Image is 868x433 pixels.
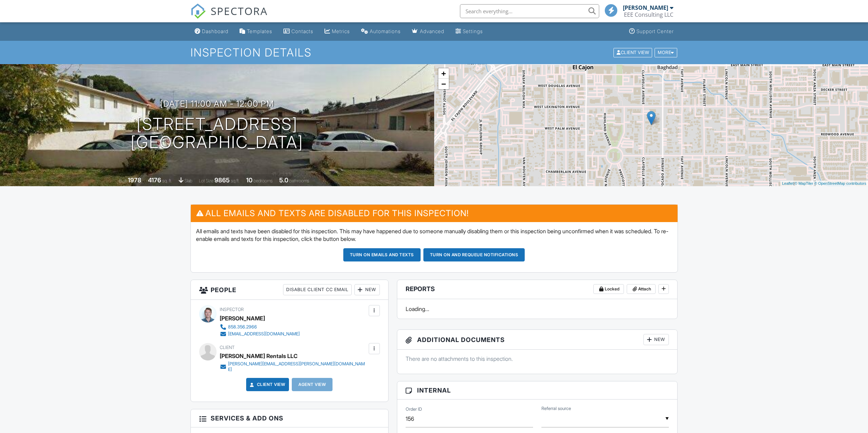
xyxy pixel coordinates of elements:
a: Client View [613,50,654,55]
a: [PERSON_NAME][EMAIL_ADDRESS][PERSON_NAME][DOMAIN_NAME] [220,361,367,372]
div: New [354,284,380,295]
img: The Best Home Inspection Software - Spectora [190,3,206,19]
div: 5.0 [279,176,288,184]
h3: Services & Add ons [191,409,388,427]
div: Support Center [636,28,674,34]
div: 9865 [214,176,230,184]
a: Client View [249,381,286,388]
a: Advanced [409,25,447,38]
div: Templates [247,28,272,34]
span: SPECTORA [211,3,268,18]
div: Advanced [420,28,444,34]
h3: People [191,280,388,300]
div: Settings [463,28,483,34]
p: All emails and texts have been disabled for this inspection. This may have happened due to someon... [196,227,672,243]
a: Metrics [322,25,353,38]
span: sq. ft. [162,178,172,183]
button: Turn on emails and texts [343,248,421,261]
div: 858.356.2966 [228,324,257,330]
h3: Internal [397,381,678,400]
span: slab [185,178,192,183]
span: Built [119,178,127,183]
a: [EMAIL_ADDRESS][DOMAIN_NAME] [220,331,300,337]
div: Client View [613,48,652,57]
div: New [643,334,669,345]
div: | [780,181,868,187]
a: Leaflet [782,181,793,185]
a: Zoom in [438,68,449,79]
h3: [DATE] 11:00 am - 12:00 pm [160,99,274,108]
div: Dashboard [202,28,228,34]
div: Metrics [332,28,350,34]
a: Automations (Basic) [358,25,404,38]
a: Settings [453,25,486,38]
h3: Additional Documents [397,330,678,350]
div: [PERSON_NAME][EMAIL_ADDRESS][PERSON_NAME][DOMAIN_NAME] [228,361,367,372]
span: Client [220,345,235,350]
div: [PERSON_NAME] [623,4,668,11]
div: Disable Client CC Email [283,284,352,295]
div: [EMAIL_ADDRESS][DOMAIN_NAME] [228,331,300,337]
div: [PERSON_NAME] Rentals LLC [220,351,298,361]
span: bathrooms [289,178,309,183]
div: Contacts [291,28,313,34]
a: SPECTORA [190,9,268,24]
span: bedrooms [253,178,273,183]
div: 4176 [148,176,161,184]
span: Inspector [220,307,244,312]
a: Support Center [626,25,677,38]
label: Order ID [406,406,422,412]
div: [PERSON_NAME] [220,313,265,324]
span: Lot Size [199,178,213,183]
button: Turn on and Requeue Notifications [423,248,525,261]
div: Automations [370,28,401,34]
div: EEE Consulting LLC [624,11,673,18]
span: sq.ft. [231,178,240,183]
a: © MapTiler [795,181,813,185]
a: © OpenStreetMap contributors [814,181,866,185]
div: More [655,48,677,57]
a: Templates [237,25,275,38]
a: Dashboard [192,25,231,38]
label: Referral source [541,405,571,412]
div: 10 [246,176,252,184]
input: Search everything... [460,4,599,18]
h1: [STREET_ADDRESS] [GEOGRAPHIC_DATA] [131,115,303,152]
div: 1978 [128,176,141,184]
a: Contacts [281,25,316,38]
a: Zoom out [438,79,449,89]
p: There are no attachments to this inspection. [406,355,669,363]
h1: Inspection Details [190,46,678,59]
a: 858.356.2966 [220,324,300,331]
h3: All emails and texts are disabled for this inspection! [191,205,678,222]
